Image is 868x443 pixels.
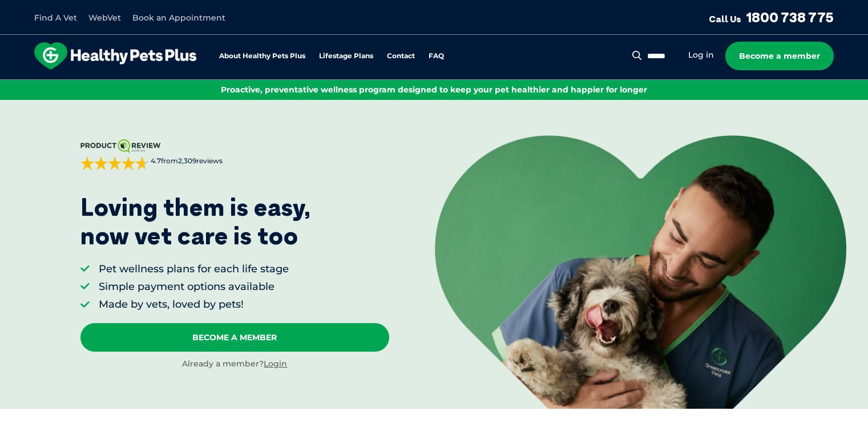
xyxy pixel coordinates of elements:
[132,13,225,23] a: Book an Appointment
[221,84,647,95] span: Proactive, preventative wellness program designed to keep your pet healthier and happier for longer
[630,50,644,61] button: Search
[709,13,741,25] span: Call Us
[387,53,415,60] a: Contact
[264,359,287,369] a: Login
[88,13,121,23] a: WebVet
[688,50,714,61] a: Log in
[34,13,77,23] a: Find A Vet
[178,156,223,165] span: 2,309 reviews
[709,9,834,26] a: Call Us1800 738 775
[80,193,311,251] p: Loving them is easy, now vet care is too
[34,42,196,70] img: hpp-logo
[99,280,289,294] li: Simple payment options available
[99,262,289,276] li: Pet wellness plans for each life stage
[435,135,846,409] img: <p>Loving them is easy, <br /> now vet care is too</p>
[80,323,390,352] a: Become A Member
[80,156,149,170] div: 4.7 out of 5 stars
[99,297,289,312] li: Made by vets, loved by pets!
[429,53,444,60] a: FAQ
[725,42,834,70] a: Become a member
[80,359,390,370] div: Already a member?
[151,156,161,165] strong: 4.7
[219,53,305,60] a: About Healthy Pets Plus
[319,53,373,60] a: Lifestage Plans
[80,139,390,170] a: 4.7from2,309reviews
[149,156,223,166] span: from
